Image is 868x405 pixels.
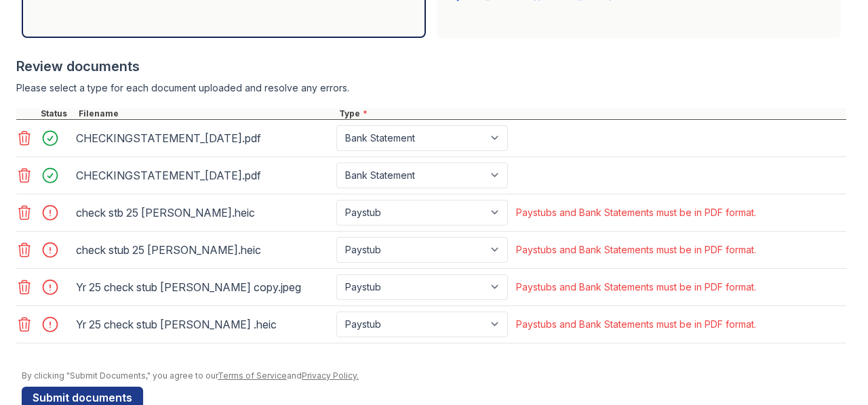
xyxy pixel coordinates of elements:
div: Yr 25 check stub [PERSON_NAME] copy.jpeg [76,276,331,298]
div: CHECKINGSTATEMENT_[DATE].pdf [76,127,331,149]
div: Status [38,108,76,119]
div: Type [336,108,846,119]
div: CHECKINGSTATEMENT_[DATE].pdf [76,165,331,186]
div: Please select a type for each document uploaded and resolve any errors. [16,81,846,95]
div: By clicking "Submit Documents," you agree to our and [22,370,846,381]
div: Paystubs and Bank Statements must be in PDF format. [516,206,756,219]
div: Review documents [16,57,846,76]
div: check stub 25 [PERSON_NAME].heic [76,239,331,261]
div: check stb 25 [PERSON_NAME].heic [76,202,331,223]
div: Filename [76,108,336,119]
a: Terms of Service [218,370,287,381]
div: Yr 25 check stub [PERSON_NAME] .heic [76,314,331,335]
div: Paystubs and Bank Statements must be in PDF format. [516,280,756,294]
a: Privacy Policy. [302,370,359,381]
div: Paystubs and Bank Statements must be in PDF format. [516,243,756,257]
div: Paystubs and Bank Statements must be in PDF format. [516,318,756,331]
